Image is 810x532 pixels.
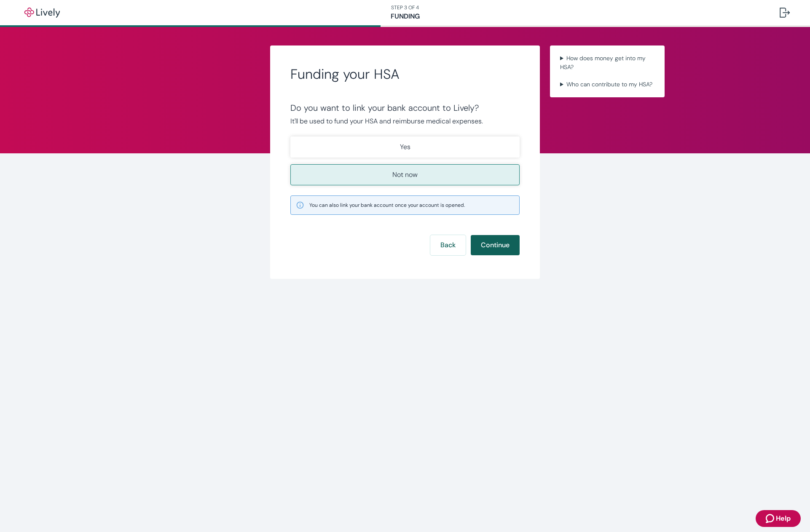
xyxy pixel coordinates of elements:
[756,510,801,527] button: Zendesk support iconHelp
[773,3,797,23] button: Log out
[19,8,66,18] img: Lively
[290,164,520,185] button: Not now
[471,235,520,255] button: Continue
[400,142,410,152] p: Yes
[290,116,520,126] p: It'll be used to fund your HSA and reimburse medical expenses.
[290,66,520,83] h2: Funding your HSA
[557,52,658,73] summary: How does money get into my HSA?
[776,513,791,524] span: Help
[309,201,465,209] span: You can also link your bank account once your account is opened.
[430,235,466,255] button: Back
[392,170,418,180] p: Not now
[290,103,520,113] div: Do you want to link your bank account to Lively?
[290,136,520,158] button: Yes
[766,513,776,524] svg: Zendesk support icon
[557,78,658,91] summary: Who can contribute to my HSA?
